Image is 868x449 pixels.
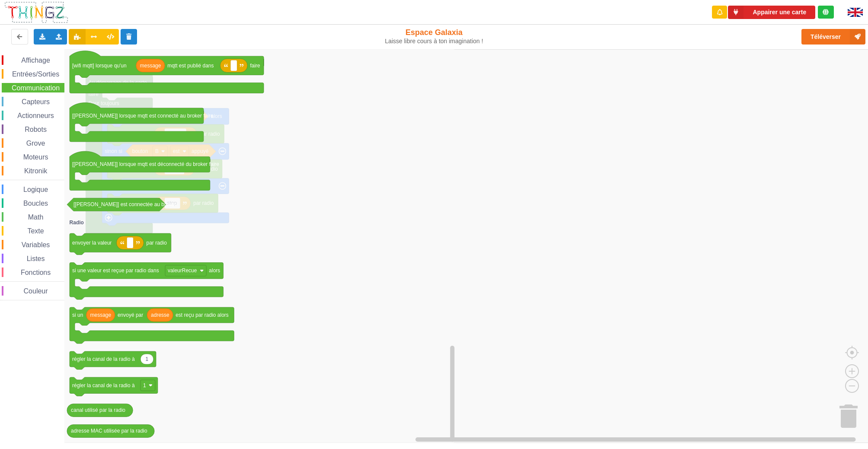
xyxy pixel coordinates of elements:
[90,312,112,318] text: message
[72,113,214,119] text: [[PERSON_NAME]] lorsque mqtt est connecté au broker faire
[72,382,135,388] text: régler la canal de la radio à
[26,227,45,235] span: Texte
[20,57,51,64] span: Affichage
[16,112,55,119] span: Actionneurs
[140,63,161,69] text: message
[818,6,834,19] div: Tu es connecté au serveur de création de Thingz
[72,161,219,167] text: [[PERSON_NAME]] lorsque mqtt est déconnecté du broker faire
[358,28,510,45] div: Espace Galaxia
[27,213,45,221] span: Math
[23,167,48,175] span: Kitronik
[72,267,159,274] text: si une valeur est reçue par radio dans
[73,201,176,207] text: [[PERSON_NAME]] est connectée au broker
[22,287,49,295] span: Couleur
[209,267,220,274] text: alors
[151,312,169,318] text: adresse
[146,356,149,362] text: 1
[22,200,49,207] span: Boucles
[176,312,229,318] text: est reçu par radio alors
[801,29,865,45] button: Téléverser
[118,312,143,318] text: envoyé par
[22,153,50,161] span: Moteurs
[4,1,69,24] img: thingz_logo.png
[168,267,197,274] text: valeurRecue
[71,408,125,414] text: canal utilisé par la radio
[25,140,47,147] span: Grove
[20,241,51,248] span: Variables
[71,428,147,434] text: adresse MAC utilisée par la radio
[72,356,135,362] text: régler la canal de la radio à
[358,38,510,45] div: Laisse libre cours à ton imagination !
[147,240,167,246] text: par radio
[72,240,112,246] text: envoyer la valeur
[250,63,261,69] text: faire
[19,269,52,276] span: Fonctions
[22,186,49,193] span: Logique
[26,255,46,262] span: Listes
[848,8,863,17] img: gb.png
[167,63,214,69] text: mqtt est publié dans
[10,84,61,92] span: Communication
[23,126,48,133] span: Robots
[72,63,127,69] text: [wifi mqtt] lorsque qu'un
[728,6,815,19] button: Appairer une carte
[20,98,51,105] span: Capteurs
[72,312,83,318] text: si un
[70,220,84,226] text: Radio
[11,70,61,78] span: Entrées/Sorties
[143,382,146,388] text: 1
